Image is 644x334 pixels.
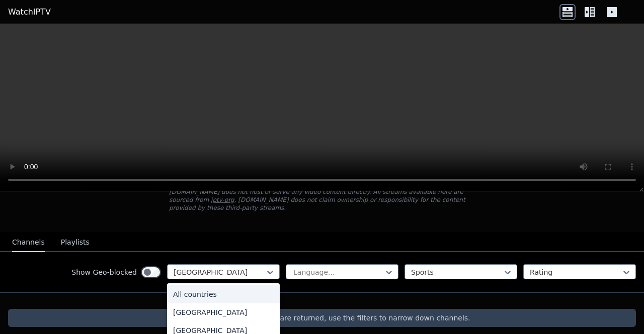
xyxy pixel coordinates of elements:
[211,196,234,203] a: iptv-org
[12,313,632,323] p: ❗️Only the first 250 channels are returned, use the filters to narrow down channels.
[71,267,137,277] label: Show Geo-blocked
[61,233,90,252] button: Playlists
[167,303,280,321] div: [GEOGRAPHIC_DATA]
[167,285,280,303] div: All countries
[169,188,475,212] p: [DOMAIN_NAME] does not host or serve any video content directly. All streams available here are s...
[8,6,51,18] a: WatchIPTV
[12,233,45,252] button: Channels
